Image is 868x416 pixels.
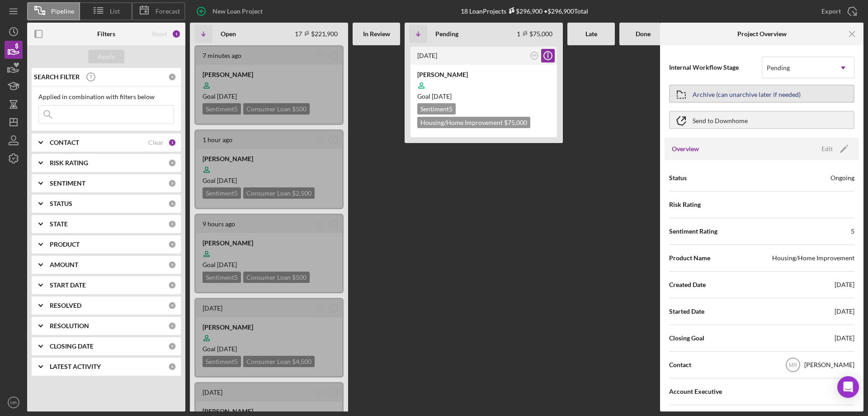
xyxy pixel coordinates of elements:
text: MR [317,391,322,394]
div: [DATE] [835,280,854,289]
div: [PERSON_NAME] [804,360,854,369]
div: 17 $221,900 [295,30,338,38]
button: New Loan Project [190,2,272,20]
b: Pending [435,30,458,38]
text: MR [317,222,322,225]
h3: Overview [672,144,699,153]
div: 1 $75,000 [517,30,552,38]
span: $75,000 [504,119,527,126]
button: MR [314,50,326,62]
b: Open [221,30,236,38]
span: List [110,8,120,15]
div: 5 [851,227,854,236]
div: New Loan Project [212,2,263,20]
span: Account Executive [669,387,722,396]
b: STATUS [50,200,72,207]
div: 0 [168,261,176,269]
b: Project Overview [737,30,787,38]
div: $296,900 [506,7,542,15]
span: Closing Goal [669,334,704,343]
div: 0 [168,200,176,208]
b: SENTIMENT [50,180,85,187]
text: MR [10,400,17,405]
div: 0 [168,322,176,330]
span: Product Name [669,253,710,263]
span: Internal Workflow Stage [669,63,762,72]
b: RESOLVED [50,302,81,309]
div: Archive (can unarchive later if needed) [693,86,801,102]
span: Pipeline [51,8,74,15]
b: Done [636,30,651,38]
div: 18 Loan Projects • $296,900 Total [461,7,588,15]
a: [DATE]MR[PERSON_NAME]Goal [DATE]Sentiment5Housing/Home Improvement $75,000 [409,45,558,139]
div: Pending [767,64,790,72]
div: 0 [168,179,176,187]
div: Apply [98,50,115,63]
div: Sentiment 5 [417,103,456,115]
b: RISK RATING [50,159,88,167]
b: START DATE [50,282,86,289]
div: 1 [172,29,181,38]
text: MR [532,54,537,57]
div: 0 [168,301,176,310]
b: STATE [50,220,68,228]
div: 0 [168,159,176,167]
button: MR [314,134,326,146]
button: MR [314,302,326,315]
button: Edit [816,142,852,156]
button: Archive (can unarchive later if needed) [669,85,854,103]
time: 05/31/2025 [432,92,452,100]
div: 0 [168,342,176,350]
div: [DATE] [835,334,854,343]
button: MR [528,50,541,62]
a: 9 hours agoMR[PERSON_NAME]Goal [DATE]Sentiment5Consumer Loan $500 [194,214,344,293]
div: 0 [168,281,176,289]
div: Send to Downhome [693,112,748,128]
span: Started Date [669,307,704,316]
span: Forecast [156,8,180,15]
div: Reset [152,30,167,38]
span: Sentiment Rating [669,227,717,236]
div: Open Intercom Messenger [837,376,859,398]
span: Risk Rating [669,200,701,209]
span: Goal [417,92,452,100]
div: [DATE] [835,307,854,316]
div: Clear [148,139,164,146]
text: MR [317,54,322,57]
div: 0 [168,363,176,371]
div: Housing/Home Improvement [772,253,854,263]
button: MR [5,393,23,411]
div: Applied in combination with filters below [38,93,174,100]
button: MR [314,387,326,399]
div: [PERSON_NAME] [417,70,550,79]
div: Housing/Home Improvement [417,117,530,128]
span: Contact [669,360,691,369]
a: 7 minutes agoMR[PERSON_NAME]Goal [DATE]Sentiment5Consumer Loan $500 [194,45,344,125]
div: 0 [168,73,176,81]
time: 2025-06-03 15:22 [417,52,437,59]
span: Status [669,173,687,182]
text: MR [789,362,797,368]
div: 0 [168,220,176,228]
a: 1 hour agoMR[PERSON_NAME]Goal [DATE]Sentiment5Consumer Loan $2,500 [194,129,344,209]
div: Edit [821,142,833,156]
button: MR [314,218,326,230]
span: Created Date [669,280,706,289]
b: PRODUCT [50,241,80,248]
b: Late [585,30,597,38]
b: CLOSING DATE [50,343,94,350]
button: Apply [88,50,124,63]
div: 0 [168,240,176,249]
b: CONTACT [50,139,79,146]
b: AMOUNT [50,261,78,268]
b: Filters [97,30,115,38]
button: Export [812,2,863,20]
button: Send to Downhome [669,111,854,129]
b: In Review [363,30,390,38]
b: RESOLUTION [50,322,89,330]
a: [DATE]MR[PERSON_NAME]Goal [DATE]Sentiment5Consumer Loan $4,500 [194,298,344,378]
div: Export [821,2,841,20]
div: 1 [168,139,176,147]
b: SEARCH FILTER [34,73,80,81]
text: MR [317,306,322,310]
